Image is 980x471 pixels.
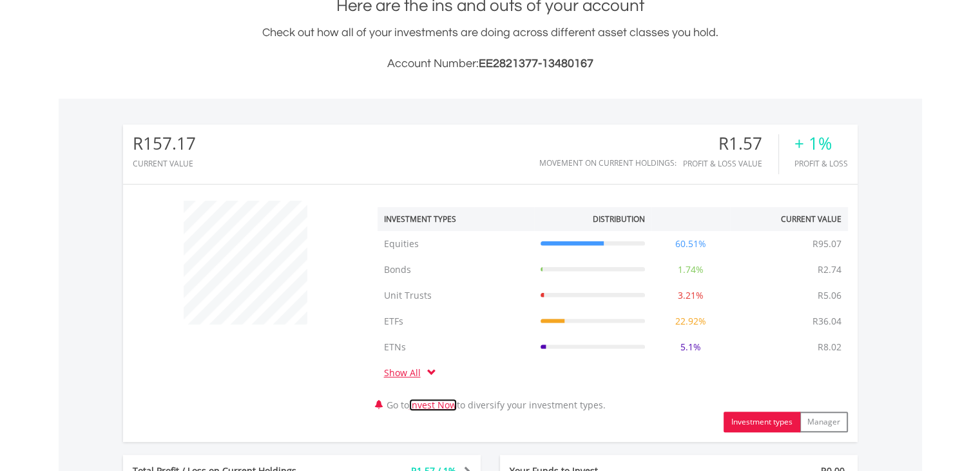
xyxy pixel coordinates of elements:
[378,257,534,283] td: Bonds
[811,283,848,308] td: R5.06
[800,412,848,432] button: Manager
[730,207,848,231] th: Current Value
[724,412,800,432] button: Investment types
[811,334,848,360] td: R8.02
[378,308,534,334] td: ETFs
[806,231,848,257] td: R95.07
[651,308,730,334] td: 22.92%
[409,399,457,411] a: Invest Now
[651,334,730,360] td: 5.1%
[683,134,778,153] div: R1.57
[368,194,858,432] div: Go to to diversify your investment types.
[384,366,427,379] a: Show All
[123,24,858,73] div: Check out how all of your investments are doing across different asset classes you hold.
[811,257,848,283] td: R2.74
[378,207,534,231] th: Investment Types
[651,283,730,308] td: 3.21%
[651,257,730,283] td: 1.74%
[806,308,848,334] td: R36.04
[683,159,778,168] div: Profit & Loss Value
[133,159,196,168] div: CURRENT VALUE
[378,231,534,257] td: Equities
[378,334,534,360] td: ETNs
[479,57,593,70] span: EE2821377-13480167
[539,159,677,167] div: Movement on Current Holdings:
[378,283,534,308] td: Unit Trusts
[133,134,196,153] div: R157.17
[794,134,848,153] div: + 1%
[794,159,848,168] div: Profit & Loss
[651,231,730,257] td: 60.51%
[593,214,645,225] div: Distribution
[123,55,858,73] h3: Account Number:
